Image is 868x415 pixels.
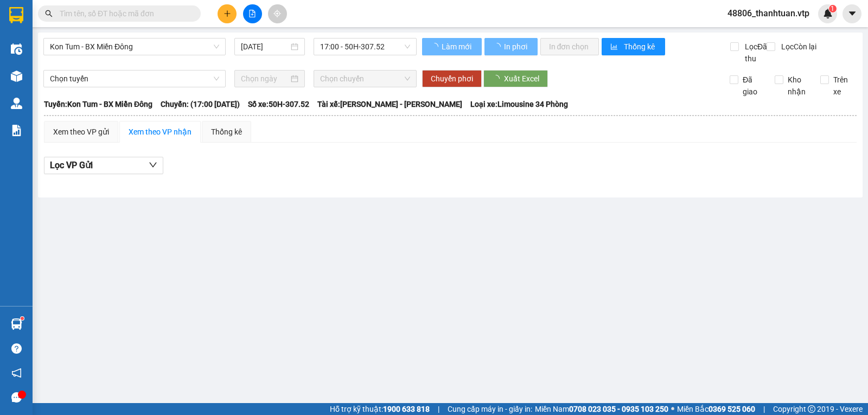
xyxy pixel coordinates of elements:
span: Lọc Đã thu [741,41,769,65]
span: Nơi gửi: [11,75,22,91]
span: B131409250666 [97,41,153,49]
div: Xem theo VP nhận [129,126,192,138]
strong: CÔNG TY TNHH [GEOGRAPHIC_DATA] 214 QL13 - P.26 - Q.BÌNH THẠNH - TP HCM 1900888606 [28,17,88,58]
span: 17:00 - 50H-307.52 [320,39,410,55]
span: bar-chart [610,43,620,52]
button: bar-chartThống kê [602,38,665,55]
span: 48806_thanhtuan.vtp [719,7,818,20]
img: logo-vxr [9,7,23,23]
span: Thống kê [624,41,656,53]
span: aim [273,10,281,17]
span: copyright [808,405,815,413]
span: Đã giao [738,74,767,98]
button: Làm mới [422,38,482,55]
span: Tài xế: [PERSON_NAME] - [PERSON_NAME] [317,98,462,110]
span: Chuyến: (17:00 [DATE]) [161,98,240,110]
b: Tuyến: Kon Tum - BX Miền Đông [44,100,152,108]
div: Thống kê [211,126,242,138]
span: ⚪️ [671,407,674,411]
span: Làm mới [442,41,473,53]
span: Lọc VP Gửi [50,158,93,172]
span: down [149,161,157,169]
span: loading [493,43,502,50]
button: Chuyển phơi [422,70,482,87]
img: logo [11,24,25,52]
span: Hỗ trợ kỹ thuật: [330,403,430,415]
img: warehouse-icon [11,43,22,55]
span: Kho nhận [783,74,812,98]
img: warehouse-icon [11,71,22,82]
span: Trên xe [829,74,857,98]
span: Loại xe: Limousine 34 Phòng [470,98,568,110]
span: notification [11,368,22,378]
span: Chọn chuyến [320,71,410,87]
sup: 1 [829,5,837,12]
span: plus [224,10,231,17]
span: Miền Bắc [677,403,755,415]
strong: 0369 525 060 [709,405,755,413]
button: aim [268,4,287,23]
img: solution-icon [11,125,22,136]
span: 10:40:30 [DATE] [103,49,153,57]
button: In phơi [484,38,538,55]
strong: 0708 023 035 - 0935 103 250 [569,405,668,413]
button: Lọc VP Gửi [44,157,163,174]
span: Miền Nam [535,403,668,415]
span: search [45,10,53,17]
input: Chọn ngày [241,73,289,85]
span: Cung cấp máy in - giấy in: [448,403,532,415]
button: Xuất Excel [483,70,548,87]
input: Tìm tên, số ĐT hoặc mã đơn [60,8,188,20]
span: message [11,392,22,403]
strong: 1900 633 818 [383,405,430,413]
span: Nơi nhận: [83,75,100,91]
button: caret-down [843,4,861,23]
img: icon-new-feature [823,9,833,18]
span: | [438,403,439,415]
span: caret-down [847,9,857,18]
span: Lọc Còn lại [777,41,818,53]
span: PV Đắk Mil [109,76,136,82]
img: warehouse-icon [11,98,22,109]
span: Kon Tum - BX Miền Đông [50,39,219,55]
strong: BIÊN NHẬN GỬI HÀNG HOÁ [37,65,126,73]
button: In đơn chọn [540,38,599,55]
span: | [763,403,765,415]
sup: 1 [21,317,24,320]
span: Chọn tuyến [50,71,219,87]
span: Số xe: 50H-307.52 [248,98,309,110]
button: plus [218,4,237,23]
span: file-add [248,10,256,17]
span: question-circle [11,343,22,354]
div: Xem theo VP gửi [53,126,109,138]
span: In phơi [504,41,529,53]
button: file-add [243,4,262,23]
span: loading [431,43,440,50]
input: 15/09/2025 [241,41,289,53]
span: 1 [831,5,834,12]
img: warehouse-icon [11,318,22,330]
